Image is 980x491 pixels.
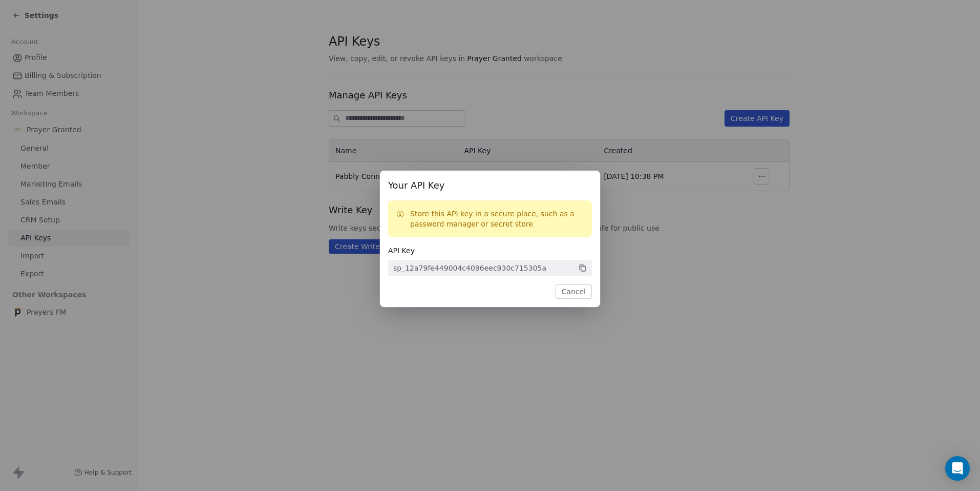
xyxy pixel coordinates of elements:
div: sp_12a79fe449004c4096eec930c715305a [393,263,546,273]
button: Cancel [556,284,592,299]
span: Your API Key [388,179,592,192]
p: Store this API key in a secure place, such as a password manager or secret store [410,209,584,229]
span: API Key [388,245,592,256]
